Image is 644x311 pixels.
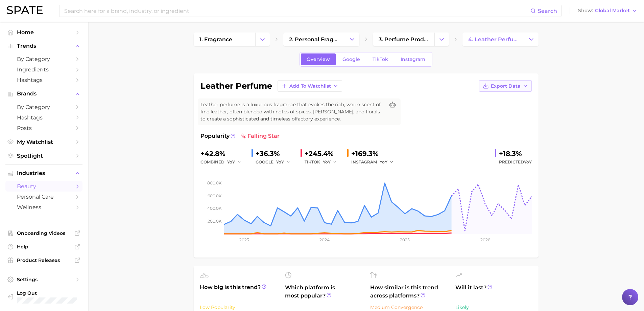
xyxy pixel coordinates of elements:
span: Onboarding Videos [17,230,71,236]
button: Add to Watchlist [278,80,342,92]
a: Overview [301,53,336,65]
a: 1. fragrance [194,32,255,46]
a: 4. leather perfume [462,32,524,46]
span: Ingredients [17,66,71,73]
a: wellness [5,202,82,213]
a: Posts [5,123,82,133]
span: YoY [227,159,235,165]
a: Google [337,53,366,65]
div: +42.8% [200,148,246,159]
span: Product Releases [17,257,71,263]
span: Hashtags [17,114,71,121]
a: TikTok [367,53,394,65]
span: Brands [17,91,71,97]
span: TikTok [373,57,388,62]
button: Change Category [434,32,449,46]
button: ShowGlobal Market [576,6,639,15]
span: Popularity [200,132,230,140]
a: Ingredients [5,64,82,75]
a: by Category [5,54,82,64]
span: Google [342,57,360,62]
div: +245.4% [305,148,342,159]
span: Hashtags [17,77,71,83]
span: Predicted [499,158,532,166]
span: Industries [17,170,71,176]
a: by Category [5,102,82,112]
span: How big is this trend? [200,283,277,300]
span: Help [17,244,71,250]
button: Change Category [255,32,270,46]
span: Posts [17,125,71,131]
a: beauty [5,181,82,192]
span: YoY [276,159,284,165]
span: Add to Watchlist [289,83,331,89]
img: SPATE [7,6,43,14]
button: YoY [323,158,337,166]
button: YoY [380,158,394,166]
a: Instagram [395,53,431,65]
tspan: 2024 [319,237,330,242]
div: combined [200,158,246,166]
a: personal care [5,192,82,202]
span: Which platform is most popular? [285,284,362,306]
a: Spotlight [5,151,82,161]
a: My Watchlist [5,137,82,147]
span: 3. perfume products [379,36,429,43]
button: Trends [5,41,82,51]
span: Leather perfume is a luxurious fragrance that evokes the rich, warm scent of fine leather, often ... [200,101,384,123]
button: YoY [227,158,242,166]
a: Settings [5,274,82,285]
span: beauty [17,183,71,190]
span: 4. leather perfume [468,36,518,43]
button: Export Data [479,80,532,92]
tspan: 2023 [239,237,249,242]
button: Change Category [524,32,539,46]
div: GOOGLE [256,158,295,166]
a: Help [5,242,82,252]
span: by Category [17,104,71,110]
a: Home [5,27,82,38]
span: Settings [17,276,71,283]
a: 2. personal fragrance [283,32,345,46]
span: Instagram [401,57,425,62]
button: YoY [276,158,291,166]
span: Log Out [17,290,93,296]
span: Global Market [595,9,630,13]
span: Home [17,29,71,36]
span: My Watchlist [17,139,71,145]
span: Export Data [491,83,521,89]
span: Overview [307,57,330,62]
span: YoY [323,159,331,165]
a: Onboarding Videos [5,228,82,238]
div: +18.3% [499,148,532,159]
span: wellness [17,204,71,210]
div: TIKTOK [305,158,342,166]
span: How similar is this trend across platforms? [370,284,447,300]
span: Will it last? [455,284,532,300]
a: Product Releases [5,255,82,265]
span: YoY [380,159,387,165]
button: Industries [5,168,82,178]
button: Brands [5,89,82,99]
a: Hashtags [5,112,82,123]
input: Search here for a brand, industry, or ingredient [64,5,530,17]
span: 2. personal fragrance [289,36,339,43]
span: 1. fragrance [199,36,232,43]
span: Show [578,9,593,13]
span: Search [538,8,557,14]
span: personal care [17,194,71,200]
a: Log out. Currently logged in with e-mail jenine.guerriero@givaudan.com. [5,288,82,306]
span: Trends [17,43,71,49]
a: Hashtags [5,75,82,85]
tspan: 2025 [400,237,410,242]
span: by Category [17,56,71,62]
span: Spotlight [17,153,71,159]
span: YoY [524,159,532,164]
div: +169.3% [351,148,399,159]
button: Change Category [345,32,359,46]
a: 3. perfume products [373,32,434,46]
h1: leather perfume [200,82,272,90]
div: INSTAGRAM [351,158,399,166]
img: falling star [241,133,246,139]
tspan: 2026 [480,237,490,242]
